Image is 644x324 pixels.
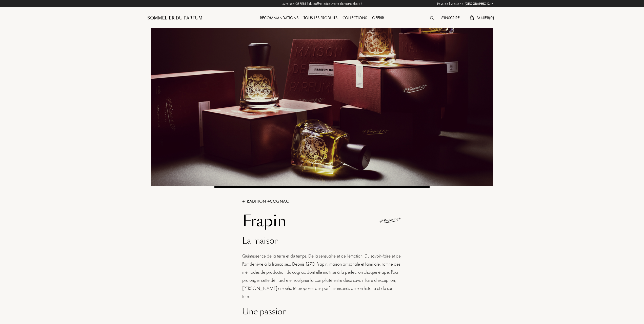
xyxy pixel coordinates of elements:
[147,15,203,21] a: Sommelier du Parfum
[340,15,370,20] a: Collections
[439,15,462,20] a: S'inscrire
[370,15,387,20] a: Offrir
[267,198,289,204] span: # COGNAC
[242,306,402,318] div: Une passion
[340,15,370,21] div: Collections
[379,210,402,232] img: Logo Frapin
[257,15,301,21] div: Recommandations
[470,15,474,20] img: cart.svg
[301,15,340,21] div: Tous les produits
[242,198,267,204] span: # TRADITION
[490,2,494,6] img: arrow_w.png
[242,252,402,300] div: Quintessence de la terre et du temps. De la sensualité et de l'émotion. Du savoir-faire et de l'a...
[151,28,493,186] img: Frapin Banner
[439,15,462,21] div: S'inscrire
[476,15,494,20] span: Panier ( 0 )
[257,15,301,20] a: Recommandations
[242,212,375,230] h1: Frapin
[242,235,402,247] div: La maison
[437,1,463,6] span: Pays de livraison :
[430,16,434,20] img: search_icn.svg
[301,15,340,20] a: Tous les produits
[370,15,387,21] div: Offrir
